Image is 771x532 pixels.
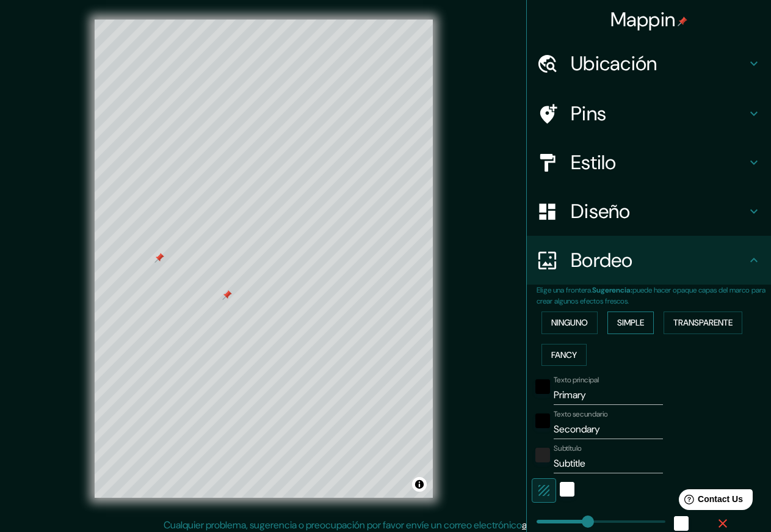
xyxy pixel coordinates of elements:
div: Diseño [527,187,771,236]
button: blanco [560,482,574,497]
button: color-222222 [535,448,550,462]
button: blanco [674,516,689,531]
div: Bordeo [527,236,771,285]
iframe: Help widget launcher [662,484,758,519]
h4: Ubicación [571,51,747,76]
h4: Pins [571,101,747,126]
button: Fancy [541,344,587,366]
img: pin-icon.png [678,16,687,26]
h4: Bordeo [571,248,747,272]
label: Texto secundario [554,409,608,420]
b: Sugerencia: [592,285,632,295]
h4: Diseño [571,199,747,224]
div: Ubicación [527,39,771,88]
h4: Estilo [571,150,747,175]
button: Transparente [664,312,742,334]
div: Pins [527,89,771,138]
div: Estilo [527,138,771,187]
button: negro [535,414,550,428]
a: a [DOMAIN_NAME] [522,519,601,531]
button: Ninguno [541,312,598,334]
label: Texto principal [554,375,599,385]
h4: Mappin [610,7,688,32]
button: negro [535,379,550,394]
label: Subtítulo [554,443,582,454]
button: Simple [607,312,654,334]
p: Elige una frontera. puede hacer opaque capas del marco para crear algunos efectos frescos. [537,285,771,307]
button: Atribución de choques [412,477,427,492]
